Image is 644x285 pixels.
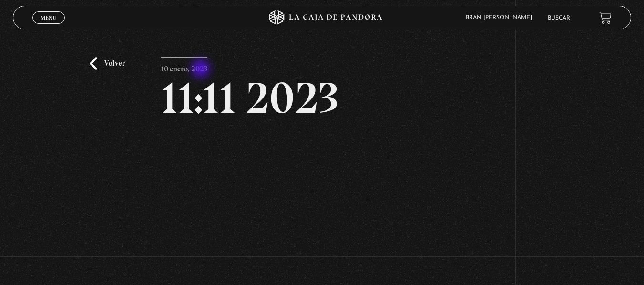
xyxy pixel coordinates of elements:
p: 10 enero, 2023 [161,57,207,76]
span: Menu [41,15,56,20]
a: View your shopping cart [599,11,612,24]
span: Bran [PERSON_NAME] [461,15,542,20]
h2: 11:11 2023 [161,76,482,120]
span: Cerrar [37,23,60,29]
a: Buscar [548,15,570,21]
a: Volver [90,57,125,70]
